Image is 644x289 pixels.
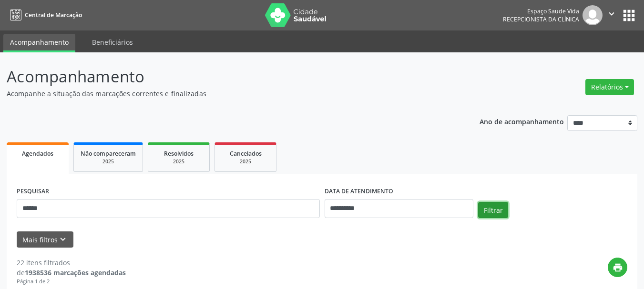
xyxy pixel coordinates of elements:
[164,149,194,158] span: Resolvidos
[17,278,126,286] div: Página 1 de 2
[621,7,637,24] button: apps
[606,9,617,19] i: 
[583,5,603,25] img: img
[480,115,564,127] p: Ano de acompanhamento
[17,268,126,278] div: de
[7,89,448,99] p: Acompanhe a situação das marcações correntes e finalizadas
[155,158,203,165] div: 2025
[17,258,126,268] div: 22 itens filtrados
[503,7,579,15] div: Espaço Saude Vida
[81,158,136,165] div: 2025
[85,34,140,50] a: Beneficiários
[25,11,82,19] span: Central de Marcação
[585,79,634,95] button: Relatórios
[17,231,73,248] button: Mais filtroskeyboard_arrow_down
[222,158,269,165] div: 2025
[25,268,126,277] strong: 1938536 marcações agendadas
[478,202,508,218] button: Filtrar
[503,15,579,23] span: Recepcionista da clínica
[230,149,262,158] span: Cancelados
[7,7,82,23] a: Central de Marcação
[22,149,53,158] span: Agendados
[81,149,136,158] span: Não compareceram
[17,184,49,199] label: PESQUISAR
[613,262,623,273] i: print
[608,258,627,277] button: print
[603,5,621,25] button: 
[3,34,75,52] a: Acompanhamento
[325,184,393,199] label: DATA DE ATENDIMENTO
[7,65,448,89] p: Acompanhamento
[58,234,68,245] i: keyboard_arrow_down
